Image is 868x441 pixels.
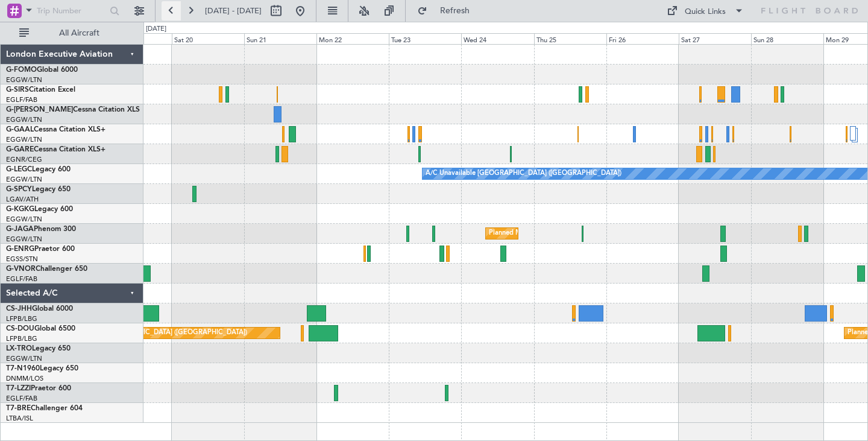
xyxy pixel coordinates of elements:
[6,246,34,253] span: G-ENRG
[6,365,40,372] span: T7-N1960
[37,2,106,20] input: Trip Number
[412,1,484,21] button: Refresh
[6,265,87,273] a: G-VNORChallenger 650
[6,146,105,153] a: G-GARECessna Citation XLS+
[6,385,31,392] span: T7-LZZI
[57,324,247,342] div: Planned Maint [GEOGRAPHIC_DATA] ([GEOGRAPHIC_DATA])
[6,135,42,144] a: EGGW/LTN
[6,274,37,284] a: EGLF/FAB
[6,106,140,113] a: G-[PERSON_NAME]Cessna Citation XLS
[6,86,75,94] a: G-SIRSCitation Excel
[679,33,751,44] div: Sat 27
[6,66,37,74] span: G-FOMO
[661,1,750,21] button: Quick Links
[6,314,37,323] a: LFPB/LBG
[6,126,105,133] a: G-GAALCessna Citation XLS+
[13,24,131,43] button: All Aircraft
[6,146,34,153] span: G-GARE
[172,33,244,44] div: Sat 20
[6,385,71,392] a: T7-LZZIPraetor 600
[6,115,42,124] a: EGGW/LTN
[316,33,389,44] div: Mon 22
[430,7,480,15] span: Refresh
[6,365,78,372] a: T7-N1960Legacy 650
[685,6,726,18] div: Quick Links
[6,166,32,173] span: G-LEGC
[6,405,31,412] span: T7-BRE
[6,206,34,213] span: G-KGKG
[6,235,42,244] a: EGGW/LTN
[6,126,34,133] span: G-GAAL
[205,5,262,16] span: [DATE] - [DATE]
[6,215,42,224] a: EGGW/LTN
[6,334,37,343] a: LFPB/LBG
[6,405,83,412] a: T7-BREChallenger 604
[6,414,33,423] a: LTBA/ISL
[6,345,71,352] a: LX-TROLegacy 650
[6,106,73,113] span: G-[PERSON_NAME]
[389,33,461,44] div: Tue 23
[6,255,38,264] a: EGSS/STN
[489,224,679,243] div: Planned Maint [GEOGRAPHIC_DATA] ([GEOGRAPHIC_DATA])
[6,354,42,363] a: EGGW/LTN
[6,95,37,104] a: EGLF/FAB
[6,186,71,193] a: G-SPCYLegacy 650
[6,226,34,233] span: G-JAGA
[31,29,127,37] span: All Aircraft
[6,186,32,193] span: G-SPCY
[244,33,316,44] div: Sun 21
[426,165,621,183] div: A/C Unavailable [GEOGRAPHIC_DATA] ([GEOGRAPHIC_DATA])
[6,345,32,352] span: LX-TRO
[6,86,29,94] span: G-SIRS
[6,325,34,332] span: CS-DOU
[6,226,76,233] a: G-JAGAPhenom 300
[6,206,73,213] a: G-KGKGLegacy 600
[461,33,533,44] div: Wed 24
[6,374,43,383] a: DNMM/LOS
[6,265,36,273] span: G-VNOR
[6,195,39,204] a: LGAV/ATH
[6,155,42,164] a: EGNR/CEG
[6,75,42,84] a: EGGW/LTN
[6,305,32,313] span: CS-JHH
[6,394,37,403] a: EGLF/FAB
[146,24,166,34] div: [DATE]
[6,246,75,253] a: G-ENRGPraetor 600
[6,305,73,313] a: CS-JHHGlobal 6000
[6,325,75,332] a: CS-DOUGlobal 6500
[6,175,42,184] a: EGGW/LTN
[534,33,606,44] div: Thu 25
[606,33,679,44] div: Fri 26
[751,33,823,44] div: Sun 28
[6,66,78,74] a: G-FOMOGlobal 6000
[6,166,71,173] a: G-LEGCLegacy 600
